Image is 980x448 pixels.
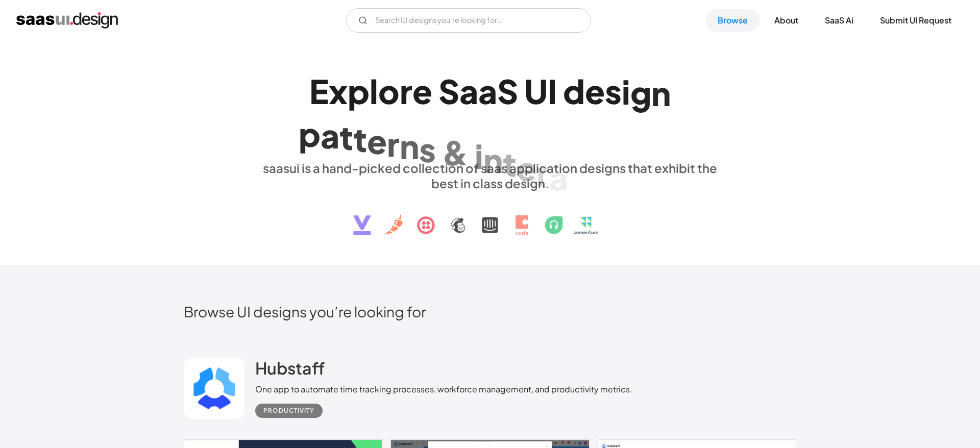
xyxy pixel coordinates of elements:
div: t [339,117,353,157]
a: About [762,9,811,32]
div: E [309,71,329,111]
div: e [412,71,432,111]
input: Search UI designs you're looking for... [346,8,591,33]
div: i [475,136,483,176]
div: n [400,127,419,166]
a: Submit UI Request [868,9,964,32]
div: o [378,71,400,111]
div: S [438,71,459,111]
div: a [478,71,497,111]
h2: Browse UI designs you’re looking for [184,303,796,320]
div: r [400,71,412,111]
div: a [321,116,339,155]
div: g [630,73,651,112]
div: e [367,121,387,161]
div: r [536,153,549,192]
div: One app to automate time tracking processes, workforce management, and productivity metrics. [255,383,632,395]
form: Email Form [346,8,591,33]
div: e [585,71,605,111]
a: Hubstaff [255,358,325,383]
div: i [622,72,630,111]
div: d [563,71,585,111]
div: n [651,74,671,113]
a: SaaS Ai [813,9,866,32]
div: I [548,71,557,111]
div: p [348,71,370,111]
div: & [442,133,469,172]
div: l [370,71,378,111]
div: s [605,72,622,111]
div: U [524,71,548,111]
div: r [387,124,400,163]
div: a [459,71,478,111]
a: Browse [705,9,760,32]
div: a [549,158,568,197]
div: e [517,148,536,188]
div: x [329,71,348,111]
div: Productivity [263,405,314,417]
h2: Hubstaff [255,358,325,378]
h1: Explore SaaS UI design patterns & interactions. [255,71,725,150]
div: t [503,144,517,183]
div: p [299,114,321,154]
div: s [419,130,436,169]
div: t [353,119,367,159]
div: S [497,71,518,111]
div: saasui is a hand-picked collection of saas application designs that exhibit the best in class des... [255,160,725,191]
a: home [16,12,118,29]
img: text, icon, saas logo [335,191,645,244]
div: n [483,140,503,180]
